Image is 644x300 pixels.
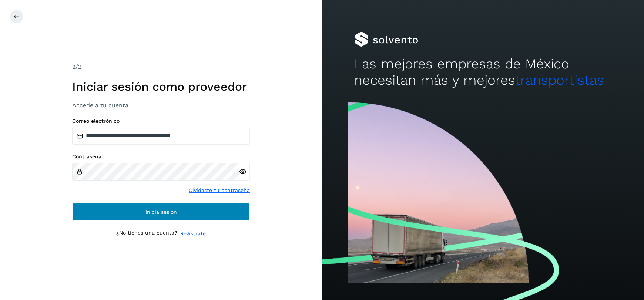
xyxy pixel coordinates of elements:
button: Inicia sesión [72,203,250,221]
a: Regístrate [180,230,206,237]
h2: Las mejores empresas de México necesitan más y mejores [354,56,612,89]
span: transportistas [515,72,604,88]
span: 2 [72,63,76,70]
p: ¿No tienes una cuenta? [116,230,177,237]
a: Olvidaste tu contraseña [189,186,250,194]
h1: Iniciar sesión como proveedor [72,80,250,94]
h3: Accede a tu cuenta [72,102,250,109]
label: Contraseña [72,154,250,160]
span: Inicia sesión [145,209,177,215]
div: /2 [72,63,250,71]
label: Correo electrónico [72,118,250,124]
